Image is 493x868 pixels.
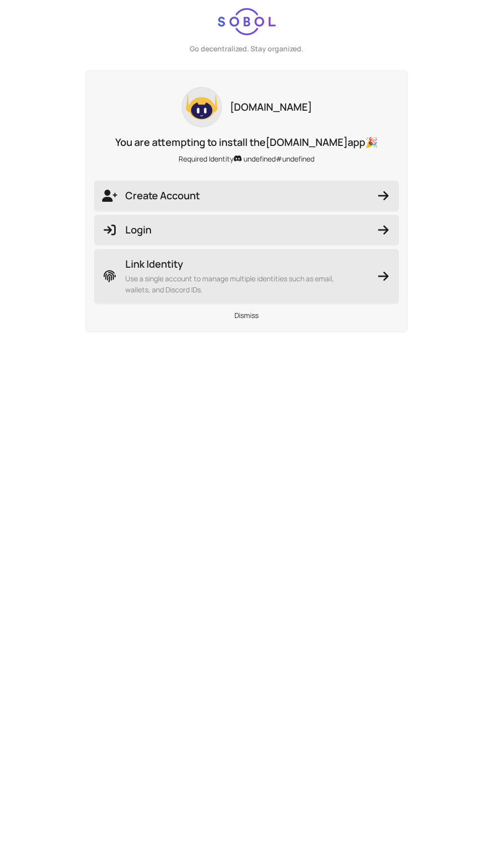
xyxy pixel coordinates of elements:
[94,215,399,245] button: Login
[182,88,221,127] img: collabland.png
[102,223,391,237] span: Login
[94,135,399,149] p: You are attempting to install the [DOMAIN_NAME] app
[190,43,303,54] div: Go decentralized. Stay organized.
[365,135,378,149] span: hooray
[234,310,259,321] span: Dismiss
[94,249,399,303] button: Link IdentityUse a single account to manage multiple identities such as email, wallets, and Disco...
[94,181,399,211] button: Create Account
[125,257,356,271] span: Link Identity
[102,189,391,203] span: Create Account
[94,153,399,165] p: Required Identity undefined#undefined
[230,100,312,114] p: [DOMAIN_NAME]
[125,273,356,295] span: Use a single account to manage multiple identities such as email, wallets, and Discord IDs.
[94,307,399,324] button: Dismiss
